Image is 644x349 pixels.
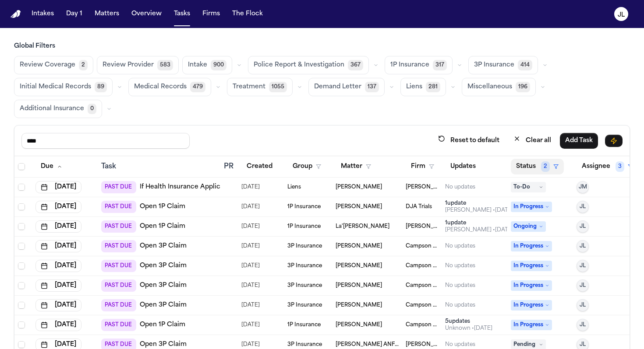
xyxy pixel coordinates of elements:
[157,60,173,70] span: 583
[128,6,165,22] button: Overview
[390,61,429,70] span: 1P Insurance
[518,60,532,70] span: 414
[406,83,422,91] span: Liens
[211,60,226,70] span: 900
[560,133,598,149] button: Add Task
[20,61,75,70] span: Review Coverage
[233,83,265,91] span: Treatment
[190,82,205,92] span: 479
[14,42,630,51] h3: Global Filters
[134,83,187,91] span: Medical Records
[182,56,232,74] button: Intake900
[314,83,361,91] span: Demand Letter
[433,60,447,70] span: 317
[254,61,344,70] span: Police Report & Investigation
[605,135,623,147] button: Immediate Task
[79,60,88,70] span: 2
[91,6,123,22] button: Matters
[400,78,446,96] button: Liens281
[14,78,113,96] button: Initial Medical Records89
[28,6,57,22] button: Intakes
[14,56,93,74] button: Review Coverage2
[20,83,91,91] span: Initial Medical Records
[433,133,505,149] button: Reset to default
[11,10,21,18] img: Finch Logo
[269,82,287,92] span: 1055
[63,6,86,22] button: Day 1
[88,104,96,114] span: 0
[474,61,514,70] span: 3P Insurance
[468,56,538,74] button: 3P Insurance414
[229,6,266,22] button: The Flock
[365,82,379,92] span: 137
[508,133,556,149] button: Clear all
[11,10,21,18] a: Home
[308,78,385,96] button: Demand Letter137
[20,105,84,113] span: Additional Insurance
[348,60,363,70] span: 367
[385,56,453,74] button: 1P Insurance317
[227,78,293,96] button: Treatment1055
[248,56,369,74] button: Police Report & Investigation367
[103,61,154,70] span: Review Provider
[95,82,107,92] span: 89
[426,82,440,92] span: 281
[97,56,179,74] button: Review Provider583
[199,6,223,22] button: Firms
[170,6,194,22] button: Tasks
[462,78,536,96] button: Miscellaneous196
[467,83,512,91] span: Miscellaneous
[516,82,530,92] span: 196
[128,78,211,96] button: Medical Records479
[188,61,207,70] span: Intake
[14,100,102,118] button: Additional Insurance0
